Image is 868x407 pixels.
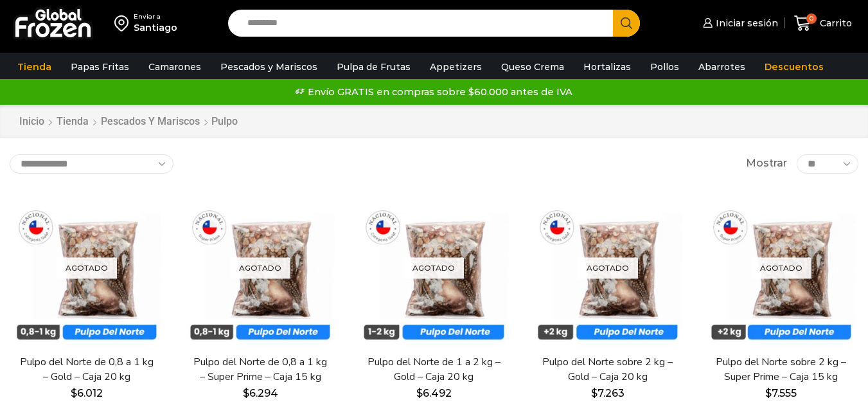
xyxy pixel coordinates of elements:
span: $ [591,387,598,399]
a: Tienda [56,114,89,129]
a: Pulpo del Norte de 0,8 a 1 kg – Gold – Caja 20 kg [17,355,156,384]
a: Inicio [19,114,45,129]
bdi: 6.012 [71,387,103,399]
bdi: 7.263 [591,387,624,399]
span: $ [765,387,772,399]
div: Enviar a [134,12,177,21]
span: Carrito [817,17,852,30]
a: Pulpo del Norte sobre 2 kg – Super Prime – Caja 15 kg [712,355,851,384]
a: Queso Crema [495,55,571,79]
a: Pulpo del Norte de 0,8 a 1 kg – Super Prime – Caja 15 kg [191,355,330,384]
select: Pedido de la tienda [10,154,173,174]
h1: Pulpo [211,115,238,127]
bdi: 7.555 [765,387,797,399]
a: Pulpa de Frutas [330,55,417,79]
span: 0 [806,14,817,24]
span: $ [416,387,423,399]
a: Pescados y Mariscos [100,114,200,129]
bdi: 6.294 [243,387,278,399]
a: Pulpo del Norte sobre 2 kg – Gold – Caja 20 kg [538,355,677,384]
a: Tienda [11,55,58,79]
a: Hortalizas [577,55,637,79]
p: Agotado [230,257,290,278]
a: Pulpo del Norte de 1 a 2 kg – Gold – Caja 20 kg [364,355,503,384]
span: $ [71,387,77,399]
a: Descuentos [758,55,830,79]
a: Iniciar sesión [700,10,778,36]
p: Agotado [751,257,811,278]
span: Mostrar [746,156,787,171]
nav: Breadcrumb [19,114,238,129]
p: Agotado [57,257,117,278]
a: Papas Fritas [64,55,136,79]
a: Appetizers [423,55,488,79]
p: Agotado [403,257,464,278]
a: Pescados y Mariscos [214,55,324,79]
p: Agotado [578,257,638,278]
bdi: 6.492 [416,387,452,399]
a: Camarones [142,55,208,79]
div: Santiago [134,21,177,34]
img: address-field-icon.svg [114,12,134,34]
a: Pollos [644,55,686,79]
span: $ [243,387,249,399]
a: Abarrotes [692,55,752,79]
a: 0 Carrito [791,8,855,39]
button: Search button [613,10,640,37]
span: Iniciar sesión [713,17,778,30]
